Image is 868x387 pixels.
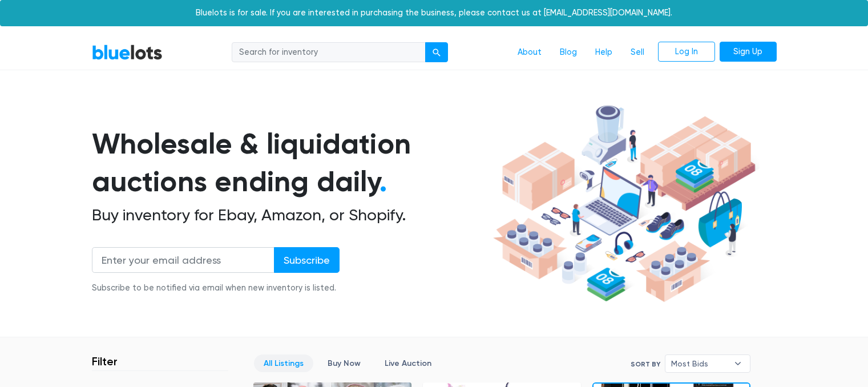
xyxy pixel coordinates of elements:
a: BlueLots [92,44,163,61]
h3: Filter [92,354,118,368]
input: Search for inventory [232,42,426,63]
a: Log In [658,42,715,62]
h1: Wholesale & liquidation auctions ending daily [92,125,489,201]
a: All Listings [254,354,313,372]
a: Blog [551,42,586,63]
span: . [380,164,387,199]
a: Help [586,42,621,63]
a: Sign Up [720,42,777,62]
a: Live Auction [375,354,441,372]
h2: Buy inventory for Ebay, Amazon, or Shopify. [92,205,489,225]
img: hero-ee84e7d0318cb26816c560f6b4441b76977f77a177738b4e94f68c95b2b83dbb.png [489,100,760,308]
a: About [508,42,551,63]
b: ▾ [726,355,750,372]
a: Buy Now [318,354,370,372]
div: Subscribe to be notified via email when new inventory is listed. [92,282,340,295]
input: Subscribe [274,247,340,273]
span: Most Bids [671,355,728,372]
a: Sell [621,42,653,63]
label: Sort By [631,359,660,369]
input: Enter your email address [92,247,274,273]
